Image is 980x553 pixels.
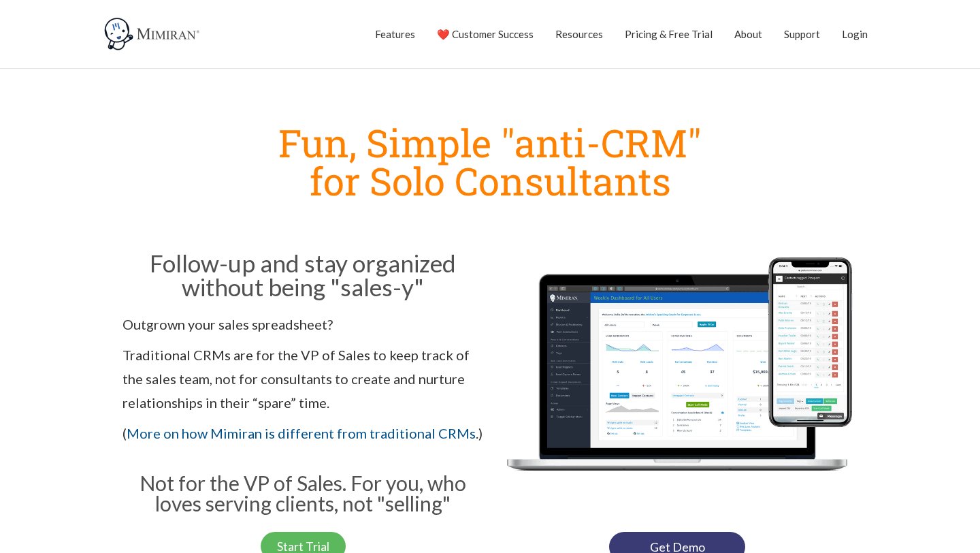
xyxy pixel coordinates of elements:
p: Traditional CRMs are for the VP of Sales to keep track of the sales team, not for consultants to ... [122,343,483,415]
h2: Follow-up and stay organized without being "sales-y" [122,251,483,299]
img: Mimiran CRM [102,17,204,51]
a: Resources [555,17,603,51]
a: Features [375,17,415,51]
a: Support [784,17,820,51]
img: Mimiran CRM for solo consultants dashboard mobile [497,247,857,518]
a: Login [842,17,868,51]
h3: Not for the VP of Sales. For you, who loves serving clients, not "selling" [122,473,483,513]
p: Outgrown your sales spreadsheet? [122,313,483,336]
a: About [734,17,762,51]
a: More on how Mimiran is different from traditional CRMs [127,425,476,441]
span: Start Trial [277,540,329,552]
span: ( .) [122,425,483,441]
a: Pricing & Free Trial [625,17,713,51]
a: ❤️ Customer Success [437,17,534,51]
h1: Fun, Simple "anti-CRM" for Solo Consultants [116,123,864,200]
